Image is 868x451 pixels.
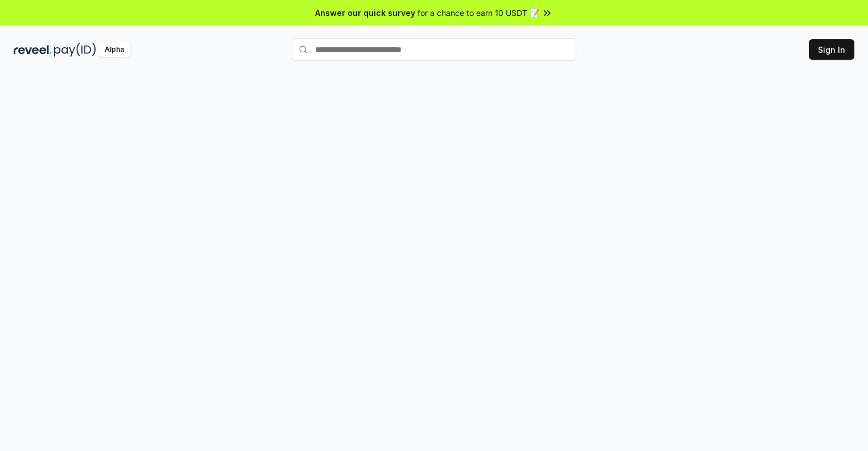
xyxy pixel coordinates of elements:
[418,7,539,19] span: for a chance to earn 10 USDT 📝
[809,39,854,60] button: Sign In
[315,7,415,19] span: Answer our quick survey
[98,43,130,57] div: Alpha
[14,43,52,57] img: reveel_dark
[54,43,96,57] img: pay_id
